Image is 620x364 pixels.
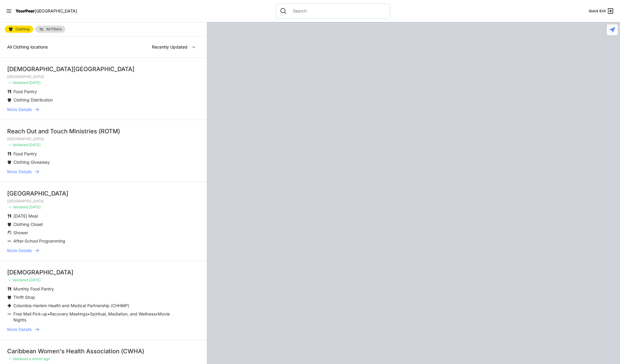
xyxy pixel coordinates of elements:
[7,137,200,141] p: [GEOGRAPHIC_DATA]
[7,268,200,276] div: [DEMOGRAPHIC_DATA]
[7,189,200,198] div: [GEOGRAPHIC_DATA]
[8,205,28,209] span: ✓ Validated
[88,311,90,316] span: •
[589,9,606,13] span: Quick Exit
[29,357,50,361] span: a month ago
[7,248,200,254] a: More Details
[5,26,33,33] a: Clothing
[156,311,158,316] span: •
[29,278,41,282] span: [DATE]
[13,295,35,300] span: Thrift Shop
[13,303,129,308] span: Columbia-Harlem Health and Medical Partnership (CHHMP)
[90,311,156,316] span: Spiritual, Mediation, and Wellness
[13,89,37,94] span: Food Pantry
[7,107,200,113] a: More Details
[7,127,200,135] div: Reach Out and Touch Ministries (ROTM)
[15,27,29,31] span: Clothing
[589,7,614,15] a: Quick Exit
[289,8,386,14] input: Search
[7,44,48,49] span: All Clothing locations
[35,8,77,13] span: [GEOGRAPHIC_DATA]
[7,199,200,204] p: [GEOGRAPHIC_DATA]
[7,74,200,79] p: [GEOGRAPHIC_DATA]
[13,230,28,235] span: Shower
[13,286,54,291] span: Monthly Food Pantry
[7,65,200,73] div: [DEMOGRAPHIC_DATA][GEOGRAPHIC_DATA]
[7,107,32,113] span: More Details
[29,205,41,209] span: [DATE]
[13,160,50,165] span: Clothing Giveaway
[7,347,200,355] div: Caribbean Women's Health Association (CWHA)
[8,278,28,282] span: ✓ Validated
[29,143,41,147] span: [DATE]
[13,222,43,227] span: Clothing Closet
[13,97,53,102] span: Clothing Distribution
[50,311,88,316] span: Recovery Meetings
[7,326,32,332] span: More Details
[13,151,37,156] span: Food Pantry
[8,80,28,85] span: ✓ Validated
[29,80,41,85] span: [DATE]
[7,169,200,175] a: More Details
[15,9,77,13] a: YourPeer[GEOGRAPHIC_DATA]
[8,143,28,147] span: ✓ Validated
[7,326,200,332] a: More Details
[8,357,28,361] span: ✓ Validated
[7,248,32,254] span: More Details
[13,311,47,316] span: Free Mail Pick-up
[13,213,38,218] span: [DATE] Meal
[7,169,32,175] span: More Details
[35,26,65,33] a: All Filters
[46,27,62,31] span: All Filters
[15,8,35,13] span: YourPeer
[47,311,50,316] span: •
[13,238,65,243] span: After-School Programming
